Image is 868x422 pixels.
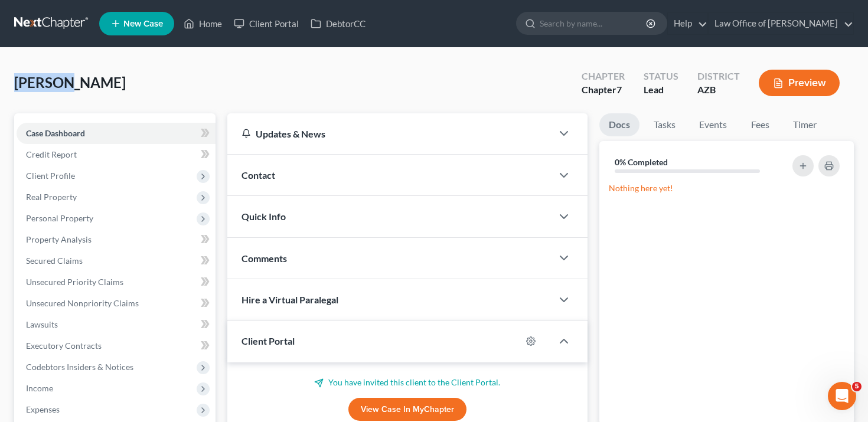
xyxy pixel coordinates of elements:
input: Search by name... [540,12,648,34]
strong: 0% Completed [615,157,668,167]
span: Case Dashboard [26,128,85,138]
a: Unsecured Priority Claims [17,271,216,293]
span: Unsecured Priority Claims [26,277,123,287]
a: Lawsuits [17,314,216,335]
span: Client Profile [26,171,75,181]
span: Hire a Virtual Paralegal [242,294,338,305]
a: Events [690,113,736,136]
div: Chapter [582,70,625,83]
span: Real Property [26,192,77,202]
span: Comments [242,253,287,264]
a: Docs [599,113,639,136]
span: Expenses [26,404,60,414]
span: Unsecured Nonpriority Claims [26,298,139,308]
button: Preview [759,70,840,96]
a: Home [178,13,228,34]
span: Codebtors Insiders & Notices [26,362,133,372]
span: Executory Contracts [26,341,102,351]
a: Law Office of [PERSON_NAME] [709,13,853,34]
div: Status [644,70,678,83]
span: Client Portal [242,335,295,346]
a: DebtorCC [305,13,371,34]
a: Fees [741,113,779,136]
a: View Case in MyChapter [348,398,466,421]
a: Help [668,13,707,34]
span: 7 [616,84,622,95]
a: Credit Report [17,144,216,165]
span: Secured Claims [26,256,83,266]
div: Updates & News [242,127,539,140]
div: Lead [644,83,678,97]
a: Case Dashboard [17,123,216,144]
span: Quick Info [242,211,286,222]
div: District [697,70,740,83]
span: Contact [242,169,275,181]
span: Credit Report [26,149,77,159]
a: Secured Claims [17,250,216,271]
a: Timer [784,113,826,136]
a: Client Portal [228,13,305,34]
span: New Case [123,19,163,28]
span: Personal Property [26,213,93,223]
span: Lawsuits [26,319,58,329]
div: AZB [697,83,740,97]
p: You have invited this client to the Client Portal. [242,377,574,388]
a: Property Analysis [17,229,216,250]
div: Chapter [582,83,625,97]
p: Nothing here yet! [609,182,844,194]
span: [PERSON_NAME] [14,74,126,91]
span: Property Analysis [26,234,92,244]
span: 5 [852,382,862,391]
a: Executory Contracts [17,335,216,356]
span: Income [26,383,53,393]
iframe: Intercom live chat [828,382,856,410]
a: Tasks [644,113,685,136]
a: Unsecured Nonpriority Claims [17,293,216,314]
